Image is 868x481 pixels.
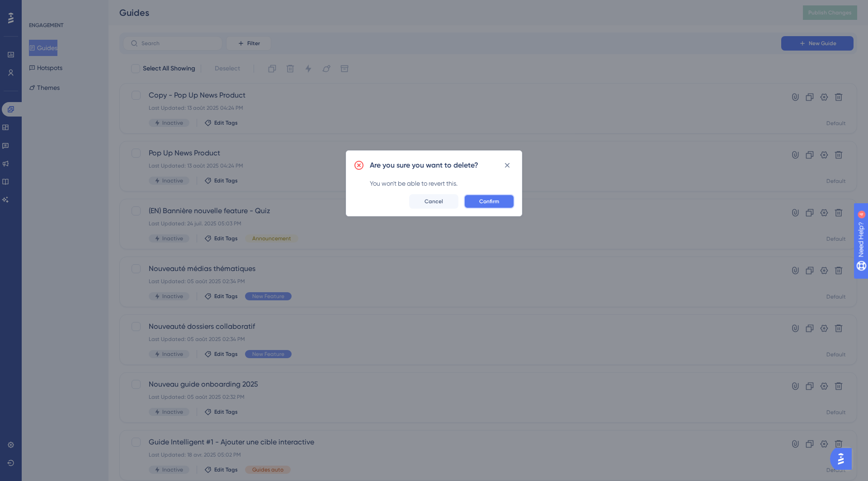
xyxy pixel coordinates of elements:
[21,2,57,13] span: Need Help?
[830,445,857,472] iframe: UserGuiding AI Assistant Launcher
[370,178,514,189] div: You won't be able to revert this.
[425,198,443,205] span: Cancel
[479,198,499,205] span: Confirm
[63,5,66,12] div: 4
[370,160,478,171] h2: Are you sure you want to delete?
